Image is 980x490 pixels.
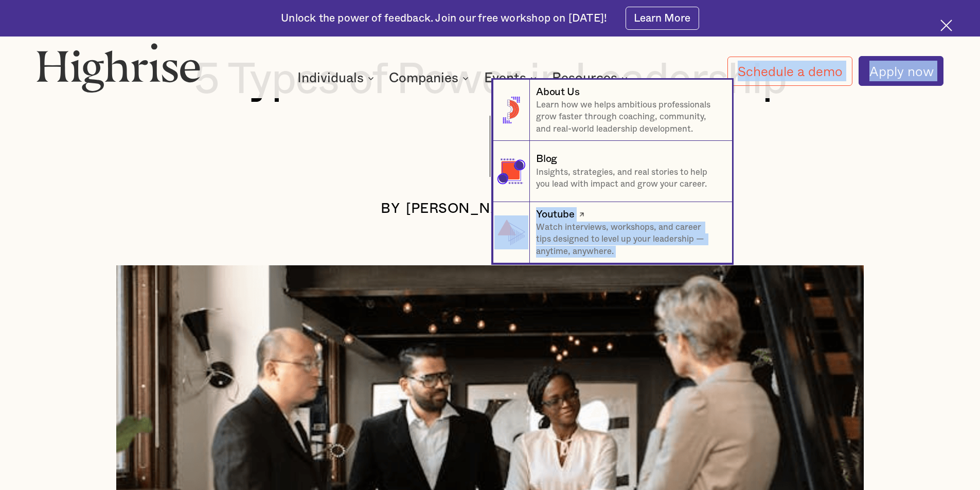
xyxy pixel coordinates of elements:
div: Events [484,72,526,84]
img: Cross icon [940,20,952,31]
div: Events [484,72,540,84]
a: Learn More [626,7,699,30]
a: Apply now [859,56,943,86]
p: Watch interviews, workshops, and career tips designed to level up your leadership — anytime, anyw... [536,222,720,258]
a: YoutubeWatch interviews, workshops, and career tips designed to level up your leadership — anytim... [493,202,732,263]
a: Schedule a demo [727,57,853,86]
p: Learn how we helps ambitious professionals grow faster through coaching, community, and real-worl... [536,99,720,135]
div: Unlock the power of feedback. Join our free workshop on [DATE]! [281,11,607,26]
div: Resources [552,72,631,84]
div: Blog [536,152,557,166]
img: Highrise logo [37,43,200,92]
div: About Us [536,85,579,99]
a: BlogInsights, strategies, and real stories to help you lead with impact and grow your career. [493,141,732,202]
p: Insights, strategies, and real stories to help you lead with impact and grow your career. [536,167,720,191]
div: Individuals [297,72,364,84]
div: Companies [389,72,472,84]
div: Resources [552,72,617,84]
div: Companies [389,72,458,84]
div: Youtube [536,207,574,222]
a: About UsLearn how we helps ambitious professionals grow faster through coaching, community, and r... [493,80,732,141]
div: Individuals [297,72,377,84]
